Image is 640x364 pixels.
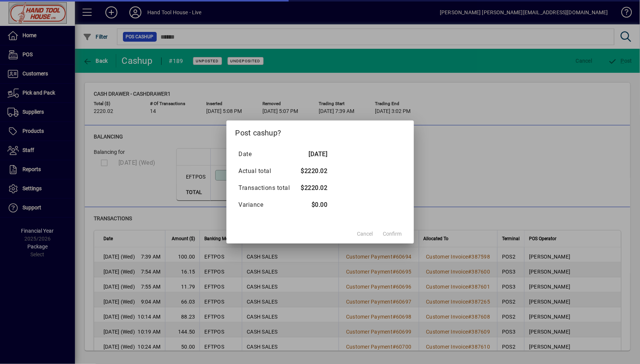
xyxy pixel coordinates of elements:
[226,120,414,142] h2: Post cashup?
[238,162,298,179] td: Actual total
[298,179,328,196] td: $2220.02
[238,196,298,213] td: Variance
[298,146,328,162] td: [DATE]
[238,179,298,196] td: Transactions total
[298,162,328,179] td: $2220.02
[298,196,328,213] td: $0.00
[238,146,298,162] td: Date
